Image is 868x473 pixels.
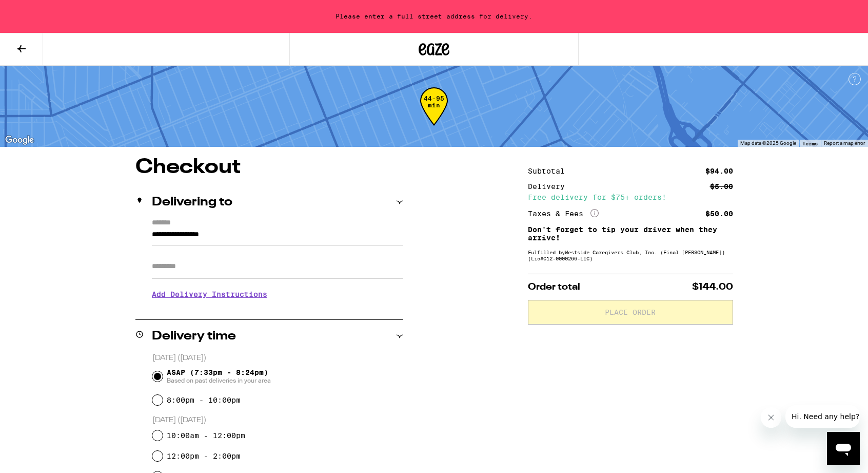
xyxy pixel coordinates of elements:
label: 10:00am - 12:00pm [167,431,245,440]
span: Based on past deliveries in your area [167,376,271,385]
p: [DATE] ([DATE]) [152,415,403,425]
div: 44-95 min [420,95,448,134]
p: Don't forget to tip your driver when they arrive! [528,225,733,242]
span: ASAP (7:33pm - 8:24pm) [167,368,271,385]
div: Delivery [528,183,572,190]
div: Subtotal [528,167,572,175]
h1: Checkout [135,157,403,178]
span: Place Order [605,309,656,316]
label: 12:00pm - 2:00pm [167,452,241,460]
div: $94.00 [705,167,733,175]
p: We'll contact you at [PHONE_NUMBER] when we arrive [152,306,403,314]
label: 8:00pm - 10:00pm [167,396,241,404]
div: $50.00 [705,210,733,217]
button: Place Order [528,300,733,325]
a: Open this area in Google Maps (opens a new window) [3,134,36,147]
h2: Delivery time [152,330,236,343]
span: Order total [528,282,580,292]
div: $5.00 [710,183,733,190]
h2: Delivering to [152,196,232,209]
p: [DATE] ([DATE]) [152,353,403,363]
span: $144.00 [692,282,733,292]
iframe: Button to launch messaging window [827,432,860,465]
span: Map data ©2025 Google [740,140,796,146]
div: Taxes & Fees [528,209,599,218]
h3: Add Delivery Instructions [152,282,403,306]
a: Terms [802,140,818,146]
div: Fulfilled by Westside Caregivers Club, Inc. (Final [PERSON_NAME]) (Lic# C12-0000266-LIC ) [528,249,733,261]
iframe: Close message [761,407,781,428]
a: Report a map error [824,140,865,146]
iframe: Message from company [785,405,860,428]
div: Free delivery for $75+ orders! [528,194,733,201]
img: Google [3,134,36,147]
